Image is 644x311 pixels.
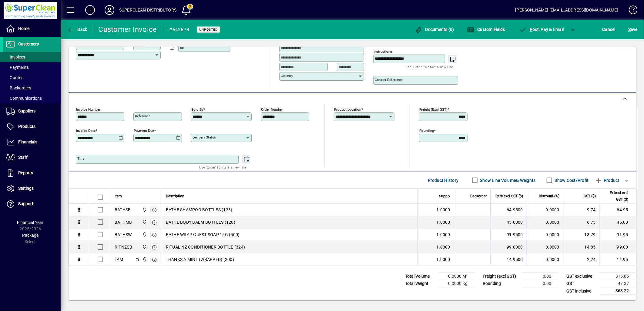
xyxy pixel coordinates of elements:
[402,280,438,287] td: Total Weight
[193,135,216,139] mat-label: Delivery status
[18,201,33,206] span: Support
[3,181,61,196] a: Settings
[406,63,453,70] mat-hint: Use 'Enter' to start a new line
[494,219,523,225] div: 45.0000
[415,27,454,32] span: Documents (0)
[494,244,523,250] div: 99.0000
[374,49,392,54] mat-label: Instructions
[437,244,451,250] span: 1.0000
[437,256,451,263] span: 1.0000
[18,170,33,175] span: Reports
[18,155,28,160] span: Staff
[18,42,39,46] span: Customers
[563,287,600,295] td: GST inclusive
[141,219,148,226] span: Superclean Distributors
[419,107,448,112] mat-label: Freight (excl GST)
[3,62,61,72] a: Payments
[465,24,507,35] button: Custom Fields
[592,175,622,186] button: Product
[602,25,616,34] span: Cancel
[480,273,522,280] td: Freight (excl GST)
[584,193,596,199] span: GST ($)
[199,28,218,32] span: Unposted
[479,177,536,183] label: Show Line Volumes/Weights
[437,207,451,213] span: 1.0000
[281,74,293,78] mat-label: Country
[522,273,558,280] td: 0.00
[100,5,119,15] button: Profile
[18,139,37,144] span: Financials
[563,280,600,287] td: GST
[141,256,148,263] span: Superclean Distributors
[334,107,361,112] mat-label: Product location
[603,189,628,203] span: Extend excl GST ($)
[494,232,523,238] div: 91.9500
[563,229,599,241] td: 13.79
[6,96,42,101] span: Communications
[166,232,240,238] span: BATHE WRAP GUEST SOAP 15G (500)
[527,204,563,216] td: 0.0000
[115,232,132,238] div: BATHSW
[3,135,61,150] a: Financials
[115,219,132,225] div: BATHMB
[494,256,523,263] div: 14.9500
[527,229,563,241] td: 0.0000
[437,232,451,238] span: 1.0000
[18,109,35,113] span: Suppliers
[261,107,283,112] mat-label: Order number
[67,27,87,32] span: Back
[3,72,61,83] a: Quotes
[6,65,29,70] span: Payments
[169,25,190,35] div: #542573
[495,193,523,199] span: Rate excl GST ($)
[527,241,563,253] td: 0.0000
[563,253,599,266] td: 2.24
[18,26,29,31] span: Home
[600,280,636,287] td: 47.37
[599,241,636,253] td: 99.00
[494,207,523,213] div: 64.9500
[600,287,636,295] td: 363.22
[439,193,450,199] span: Supply
[438,280,475,287] td: 0.0000 Kg
[3,21,61,36] a: Home
[527,216,563,229] td: 0.0000
[80,5,100,15] button: Add
[599,204,636,216] td: 64.95
[554,177,589,183] label: Show Cost/Profit
[624,1,636,21] a: Knowledge Base
[99,25,157,34] div: Customer Invoice
[3,166,61,181] a: Reports
[135,114,150,118] mat-label: Reference
[601,24,617,35] button: Cancel
[65,24,89,35] button: Back
[3,196,61,212] a: Support
[628,25,638,34] span: ave
[437,219,451,225] span: 1.0000
[141,244,148,250] span: Superclean Distributors
[76,129,96,133] mat-label: Invoice date
[166,207,233,213] span: BATHE SHAMPOO BOTTLES (128)
[141,206,148,213] span: Superclean Distributors
[141,231,148,238] span: Superclean Distributors
[600,273,636,280] td: 315.85
[527,253,563,266] td: 0.0000
[627,24,639,35] button: Save
[3,93,61,103] a: Communications
[413,24,456,35] button: Documents (0)
[428,176,459,185] span: Product History
[3,119,61,134] a: Products
[6,85,31,90] span: Backorders
[595,176,619,185] span: Product
[599,216,636,229] td: 45.00
[438,273,475,280] td: 0.0000 M³
[22,233,39,238] span: Package
[539,193,559,199] span: Discount (%)
[18,124,35,129] span: Products
[402,273,438,280] td: Total Volume
[628,27,631,32] span: S
[115,256,123,263] div: TAM
[522,280,558,287] td: 0.00
[3,150,61,165] a: Staff
[18,186,34,191] span: Settings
